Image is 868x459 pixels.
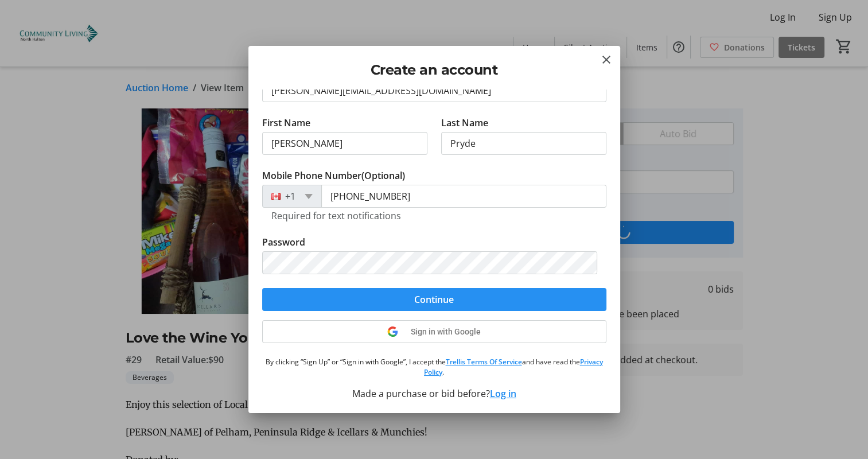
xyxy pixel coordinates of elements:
span: Continue [414,293,454,306]
button: Continue [262,288,606,311]
p: By clicking “Sign Up” or “Sign in with Google”, I accept the and have read the . [262,357,606,378]
button: Sign in with Google [262,320,606,343]
label: Mobile Phone Number (Optional) [262,169,405,182]
button: Close [600,53,613,67]
label: First Name [262,116,310,130]
a: Privacy Policy [424,357,603,377]
input: Email Address [262,79,606,102]
input: (506) 234-5678 [321,185,606,208]
h2: Create an account [262,60,606,80]
tr-hint: Required for text notifications [271,210,401,221]
label: Password [262,235,305,249]
input: First Name [262,132,427,155]
label: Last Name [441,116,488,130]
a: Trellis Terms Of Service [446,357,522,367]
input: Last Name [441,132,606,155]
div: Made a purchase or bid before? [262,387,606,400]
button: Log in [490,387,516,400]
span: Sign in with Google [411,327,481,336]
